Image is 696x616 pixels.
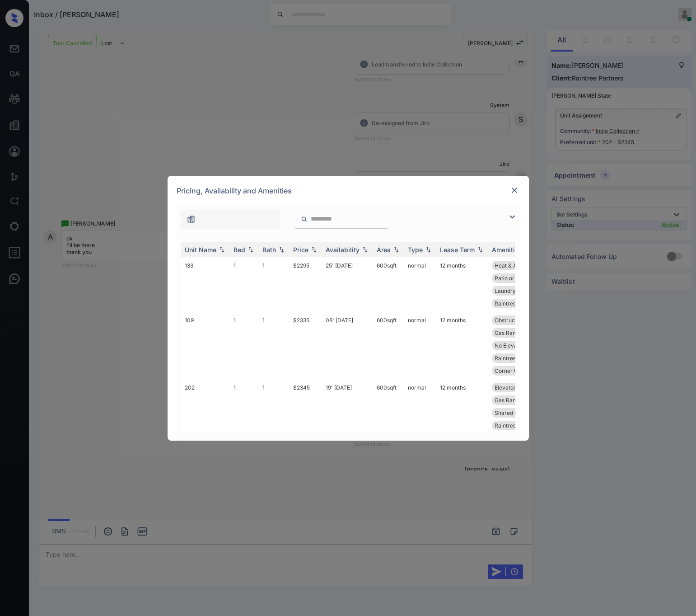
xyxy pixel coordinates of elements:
[234,246,245,254] div: Bed
[424,246,433,253] img: sorting
[326,246,360,254] div: Availability
[259,312,290,379] td: 1
[436,312,488,379] td: 12 months
[230,379,259,447] td: 1
[436,257,488,312] td: 12 months
[293,246,308,254] div: Price
[322,379,373,447] td: 19' [DATE]
[290,312,322,379] td: $2335
[259,379,290,447] td: 1
[185,246,216,254] div: Unit Name
[495,329,522,336] span: Gas Range
[373,257,404,312] td: 600 sqft
[262,246,276,254] div: Bath
[404,379,436,447] td: normal
[392,246,401,253] img: sorting
[277,246,286,253] img: sorting
[495,409,533,416] span: Shared Garage
[476,246,485,253] img: sorting
[495,355,566,362] span: Raintree [MEDICAL_DATA]...
[259,257,290,312] td: 1
[181,379,230,447] td: 202
[168,176,529,206] div: Pricing, Availability and Amenities
[495,317,537,324] span: Obstructed View
[507,212,518,222] img: icon-zuma
[309,246,318,253] img: sorting
[373,379,404,447] td: 600 sqft
[495,342,540,349] span: No Elevator Acc...
[290,257,322,312] td: $2295
[495,262,539,269] span: Heat & Air Cond...
[373,312,404,379] td: 600 sqft
[495,422,566,429] span: Raintree [MEDICAL_DATA]...
[408,246,423,254] div: Type
[404,312,436,379] td: normal
[360,246,369,253] img: sorting
[187,215,196,224] img: icon-zuma
[495,300,566,307] span: Raintree [MEDICAL_DATA]...
[440,246,475,254] div: Lease Term
[492,246,522,254] div: Amenities
[230,257,259,312] td: 1
[217,246,226,253] img: sorting
[404,257,436,312] td: normal
[510,186,519,195] img: close
[495,287,532,294] span: Laundry Room
[377,246,391,254] div: Area
[181,257,230,312] td: 133
[495,397,522,404] span: Gas Range
[301,215,308,223] img: icon-zuma
[322,312,373,379] td: 08' [DATE]
[181,312,230,379] td: 109
[230,312,259,379] td: 1
[495,275,537,282] span: Patio or Balcon...
[246,246,255,253] img: sorting
[436,379,488,447] td: 12 months
[322,257,373,312] td: 25' [DATE]
[495,367,524,374] span: Corner Unit
[290,379,322,447] td: $2345
[495,384,540,391] span: Elevator Proxim...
